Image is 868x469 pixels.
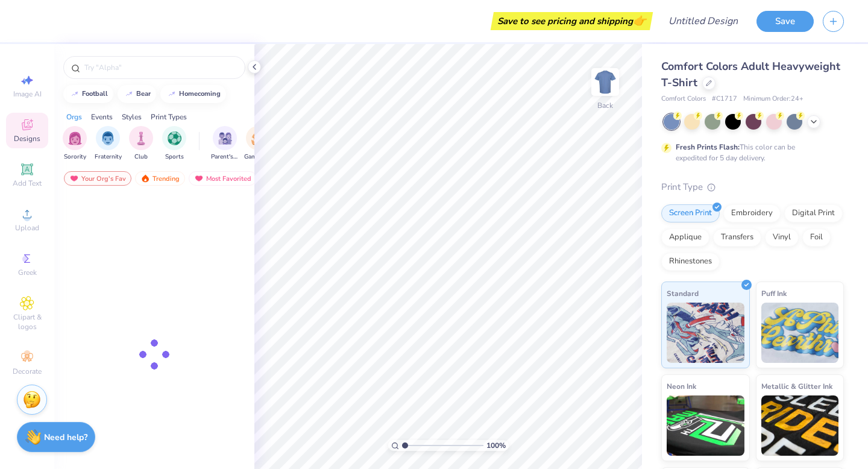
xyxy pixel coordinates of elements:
div: Transfers [713,228,761,247]
span: Image AI [13,89,42,99]
span: 100 % [486,440,506,451]
span: Metallic & Glitter Ink [761,380,832,392]
span: Puff Ink [761,287,787,300]
div: filter for Club [129,126,153,162]
div: filter for Parent's Weekend [211,126,239,162]
img: Standard [667,303,744,363]
span: Upload [15,223,39,233]
img: Club Image [134,131,148,145]
span: Club [134,153,148,162]
div: Events [91,112,113,122]
button: filter button [129,126,153,162]
button: filter button [63,126,87,162]
span: Sports [165,153,184,162]
span: Add Text [13,178,42,188]
span: Fraternity [95,153,122,162]
button: filter button [211,126,239,162]
span: Clipart & logos [6,312,48,332]
div: Embroidery [723,204,781,222]
input: Try "Alpha" [83,61,237,74]
button: football [63,85,113,103]
span: Designs [14,134,40,143]
span: Neon Ink [667,380,696,392]
div: football [82,90,108,97]
div: Your Org's Fav [64,171,131,186]
div: Digital Print [784,204,843,222]
span: Comfort Colors Adult Heavyweight T-Shirt [661,59,840,90]
img: Back [593,70,617,94]
span: Sorority [64,153,86,162]
span: 👉 [633,13,646,28]
img: Fraternity Image [101,131,115,145]
div: filter for Sports [162,126,186,162]
div: bear [136,90,151,97]
img: trending.gif [140,174,150,183]
div: Trending [135,171,185,186]
div: This color can be expedited for 5 day delivery. [676,142,824,163]
div: Rhinestones [661,253,720,271]
strong: Fresh Prints Flash: [676,142,740,152]
div: Print Types [151,112,187,122]
span: Game Day [244,153,272,162]
div: Most Favorited [189,171,257,186]
button: homecoming [160,85,226,103]
span: Greek [18,268,37,277]
img: most_fav.gif [194,174,204,183]
input: Untitled Design [659,9,747,33]
span: # C1717 [712,94,737,104]
span: Standard [667,287,699,300]
button: filter button [244,126,272,162]
img: most_fav.gif [69,174,79,183]
div: Applique [661,228,709,247]
div: filter for Game Day [244,126,272,162]
div: homecoming [179,90,221,97]
div: Orgs [66,112,82,122]
img: trend_line.gif [70,90,80,98]
button: bear [118,85,156,103]
div: Screen Print [661,204,720,222]
div: Styles [122,112,142,122]
img: trend_line.gif [167,90,177,98]
span: Parent's Weekend [211,153,239,162]
div: Back [597,100,613,111]
img: Sports Image [168,131,181,145]
img: Metallic & Glitter Ink [761,395,839,456]
button: filter button [95,126,122,162]
img: trend_line.gif [124,90,134,98]
img: Sorority Image [68,131,82,145]
div: Vinyl [765,228,799,247]
img: Parent's Weekend Image [218,131,232,145]
div: Save to see pricing and shipping [494,12,650,30]
div: filter for Fraternity [95,126,122,162]
span: Comfort Colors [661,94,706,104]
img: Game Day Image [251,131,265,145]
img: Puff Ink [761,303,839,363]
strong: Need help? [44,432,87,443]
div: Foil [802,228,831,247]
span: Minimum Order: 24 + [743,94,804,104]
div: filter for Sorority [63,126,87,162]
button: filter button [162,126,186,162]
img: Neon Ink [667,395,744,456]
button: Save [756,11,814,32]
div: Print Type [661,180,844,194]
span: Decorate [13,367,42,376]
